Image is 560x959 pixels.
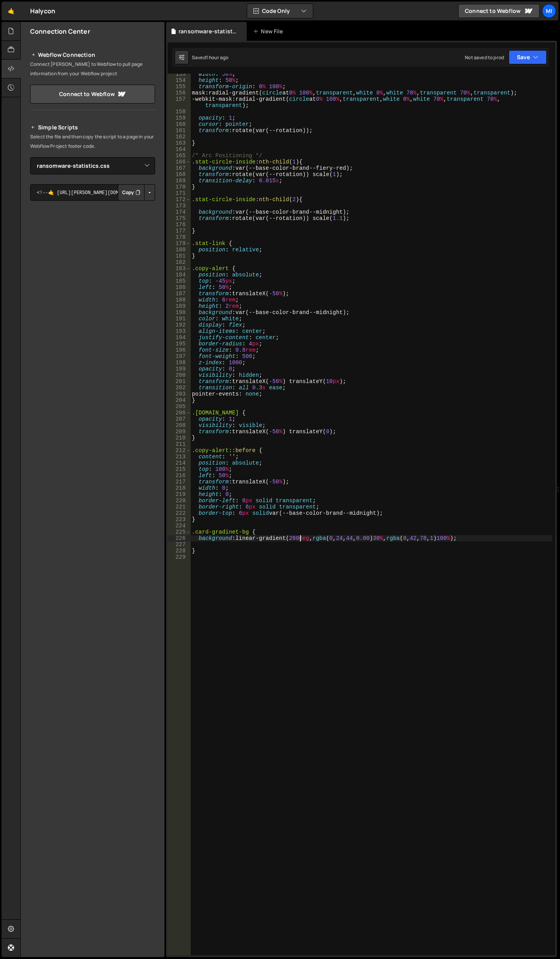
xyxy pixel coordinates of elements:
div: 154 [168,77,191,84]
div: 171 [168,190,191,196]
div: 192 [168,322,191,328]
div: 215 [168,466,191,472]
div: Halycon [30,6,55,16]
div: 179 [168,240,191,247]
div: 191 [168,316,191,322]
div: 158 [168,109,191,115]
div: 164 [168,146,191,153]
div: 197 [168,353,191,360]
div: 205 [168,403,191,410]
div: 216 [168,472,191,479]
div: 185 [168,278,191,284]
div: 169 [168,178,191,184]
div: 214 [168,460,191,466]
iframe: YouTube video player [30,214,156,284]
div: 163 [168,140,191,146]
div: 204 [168,397,191,403]
a: Connect to Webflow [458,4,540,18]
div: Not saved to prod [465,54,504,61]
div: 218 [168,485,191,491]
div: 188 [168,297,191,303]
div: 200 [168,372,191,378]
div: 206 [168,410,191,416]
h2: Connection Center [30,27,90,36]
button: Code Only [247,4,313,18]
div: 190 [168,309,191,316]
div: Button group with nested dropdown [118,184,155,201]
div: 178 [168,234,191,240]
div: 199 [168,366,191,372]
div: 228 [168,548,191,554]
div: 182 [168,259,191,265]
div: 224 [168,523,191,529]
div: 168 [168,171,191,178]
div: 165 [168,153,191,159]
div: 166 [168,159,191,165]
div: 226 [168,535,191,541]
div: 157 [168,96,191,109]
div: 162 [168,134,191,140]
div: 159 [168,115,191,121]
div: 160 [168,121,191,127]
div: 193 [168,328,191,334]
div: 207 [168,416,191,422]
div: 167 [168,165,191,171]
div: 211 [168,441,191,447]
div: 222 [168,510,191,516]
div: 181 [168,253,191,259]
div: 194 [168,334,191,341]
p: Select the file and then copy the script to a page in your Webflow Project footer code. [30,132,155,151]
iframe: YouTube video player [30,289,156,360]
div: Saved [192,54,228,61]
div: 223 [168,516,191,523]
div: 175 [168,215,191,222]
div: 196 [168,347,191,353]
div: 153 [168,71,191,77]
div: 155 [168,84,191,90]
div: 176 [168,222,191,228]
h2: Simple Scripts [30,123,155,132]
button: Save [509,50,547,64]
p: Connect [PERSON_NAME] to Webflow to pull page information from your Webflow project [30,60,155,78]
div: 201 [168,378,191,385]
div: 174 [168,209,191,215]
div: 189 [168,303,191,309]
div: 225 [168,529,191,535]
a: 🤙 [2,2,21,20]
div: 173 [168,203,191,209]
div: 180 [168,247,191,253]
h2: Webflow Connection [30,50,155,60]
div: 177 [168,228,191,234]
div: 229 [168,554,191,560]
div: 187 [168,291,191,297]
div: 161 [168,127,191,134]
textarea: <!--🤙 [URL][PERSON_NAME][DOMAIN_NAME]> <script>document.addEventListener("DOMContentLoaded", func... [30,184,155,201]
button: Copy [118,184,145,201]
a: Connect to Webflow [30,85,155,104]
div: 156 [168,90,191,96]
a: Mi [542,4,556,18]
div: 202 [168,385,191,391]
div: 1 hour ago [206,54,229,61]
div: 203 [168,391,191,397]
div: 217 [168,479,191,485]
div: New File [253,27,286,35]
div: 220 [168,498,191,504]
div: 221 [168,504,191,510]
div: 170 [168,184,191,190]
div: 195 [168,341,191,347]
div: 212 [168,447,191,454]
div: 210 [168,435,191,441]
div: 219 [168,491,191,498]
div: 227 [168,541,191,548]
div: 198 [168,360,191,366]
div: 184 [168,272,191,278]
div: 186 [168,284,191,291]
div: 183 [168,265,191,272]
div: ransomware-statistics.css [179,27,237,35]
div: 172 [168,196,191,203]
div: 209 [168,429,191,435]
div: 208 [168,422,191,429]
div: 213 [168,454,191,460]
